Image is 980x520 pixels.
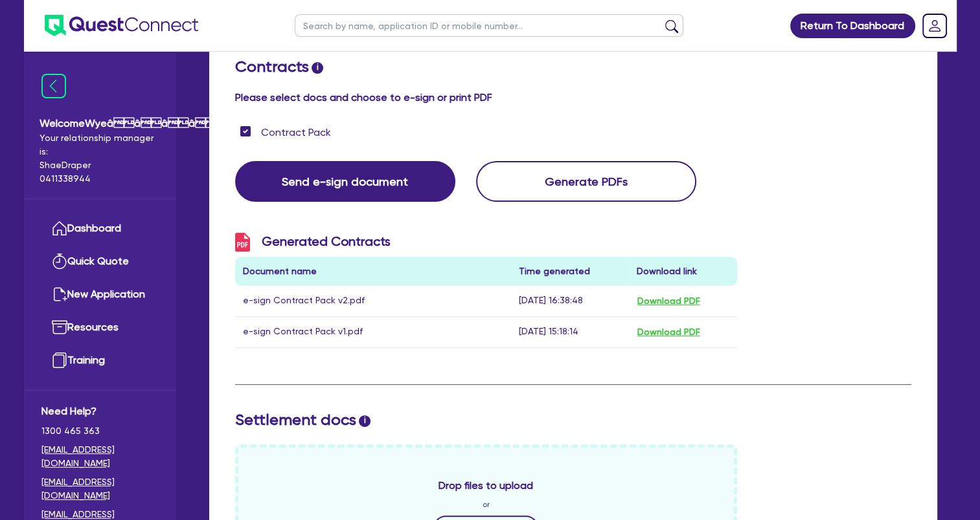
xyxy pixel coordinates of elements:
[41,443,159,470] a: [EMAIL_ADDRESS][DOMAIN_NAME]
[40,116,161,131] span: Welcome Wyeââââ
[41,424,159,438] span: 1300 465 363
[41,74,66,98] img: icon-menu-close
[918,9,952,43] a: Dropdown toggle
[235,161,455,202] button: Send e-sign document
[312,62,323,74] span: i
[439,478,533,493] span: Drop files to upload
[511,316,629,347] td: [DATE] 15:18:14
[52,352,67,368] img: training
[235,233,738,252] h3: Generated Contracts
[52,287,67,302] img: new-application
[629,257,737,286] th: Download link
[235,58,911,76] h2: Contracts
[52,320,67,335] img: resources
[41,475,159,503] a: [EMAIL_ADDRESS][DOMAIN_NAME]
[295,14,683,37] input: Search by name, application ID or mobile number...
[476,161,696,202] button: Generate PDFs
[40,131,161,186] span: Your relationship manager is: Shae Draper 0411338944
[52,254,67,269] img: quick-quote
[235,411,911,429] h2: Settlement docs
[235,316,512,347] td: e-sign Contract Pack v1.pdf
[41,311,159,344] a: Resources
[359,415,370,427] span: i
[483,499,490,510] span: or
[41,245,159,278] a: Quick Quote
[41,344,159,377] a: Training
[235,233,250,252] img: icon-pdf
[41,212,159,245] a: Dashboard
[637,325,701,340] button: Download PDF
[511,257,629,286] th: Time generated
[790,14,915,38] a: Return To Dashboard
[511,286,629,317] td: [DATE] 16:38:48
[261,125,331,140] label: Contract Pack
[41,404,159,419] span: Need Help?
[45,15,198,36] img: quest-connect-logo-blue
[235,257,512,286] th: Document name
[235,91,911,103] h4: Please select docs and choose to e-sign or print PDF
[41,278,159,311] a: New Application
[235,286,512,317] td: e-sign Contract Pack v2.pdf
[637,294,701,309] button: Download PDF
